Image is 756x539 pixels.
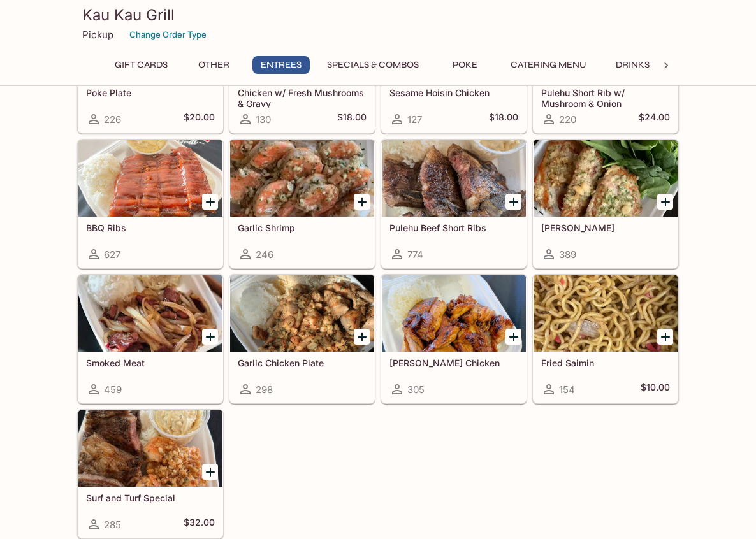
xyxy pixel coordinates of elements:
div: Pulehu Beef Short Ribs [382,140,526,217]
button: Drinks [604,56,661,74]
h5: Garlic Shrimp [238,222,367,233]
a: Smoked Meat459 [78,275,223,403]
div: Surf and Turf Special [78,410,222,487]
div: Garlic Ahi [534,140,678,217]
h5: Pulehu Beef Short Ribs [389,222,518,233]
button: Add Smoked Meat [202,329,218,345]
span: 130 [256,113,271,126]
h5: [PERSON_NAME] [541,222,670,233]
button: Catering Menu [504,56,593,74]
button: Add Garlic Chicken Plate [354,329,370,345]
h5: Smoked Meat [86,357,215,368]
h5: Sesame Hoisin Chicken [389,87,518,98]
span: 127 [407,113,422,126]
h5: Surf and Turf Special [86,492,215,503]
h5: Pulehu Short Rib w/ Mushroom & Onion [541,87,670,108]
div: Garlic Chicken Plate [230,275,374,352]
span: 389 [559,248,576,261]
div: Smoked Meat [78,275,222,352]
h5: Chicken w/ Fresh Mushrooms & Gravy [238,87,367,108]
h5: Garlic Chicken Plate [238,357,367,368]
button: Add Pulehu Beef Short Ribs [505,194,521,210]
span: 774 [407,248,423,261]
button: Add Teri Chicken [505,329,521,345]
button: Add Garlic Ahi [657,194,673,210]
p: Pickup [82,29,113,41]
h5: BBQ Ribs [86,222,215,233]
span: 154 [559,384,575,396]
button: Change Order Type [124,25,212,45]
span: 226 [104,113,121,126]
button: Poke [436,56,493,74]
h5: $24.00 [639,111,670,127]
a: Garlic Chicken Plate298 [229,275,375,403]
button: Other [185,56,242,74]
a: Pulehu Beef Short Ribs774 [381,140,527,268]
div: Fried Saimin [534,275,678,352]
h5: $18.00 [337,111,367,127]
button: Specials & Combos [320,56,426,74]
a: [PERSON_NAME] Chicken305 [381,275,527,403]
h5: Poke Plate [86,87,215,98]
button: Entrees [252,56,310,74]
h5: $32.00 [184,517,215,532]
span: 459 [104,384,122,396]
span: 285 [104,519,121,531]
div: Garlic Shrimp [230,140,374,217]
span: 627 [104,248,120,261]
h3: Kau Kau Grill [82,5,674,25]
span: 305 [407,384,425,396]
button: Add Fried Saimin [657,329,673,345]
a: Surf and Turf Special285$32.00 [78,410,223,538]
h5: Fried Saimin [541,357,670,368]
button: Add Surf and Turf Special [202,464,218,480]
div: BBQ Ribs [78,140,222,217]
h5: [PERSON_NAME] Chicken [389,357,518,368]
a: Fried Saimin154$10.00 [533,275,678,403]
button: Add Garlic Shrimp [354,194,370,210]
span: 246 [256,248,273,261]
h5: $20.00 [184,111,215,127]
h5: $10.00 [641,382,670,397]
button: Gift Cards [108,56,175,74]
button: Add BBQ Ribs [202,194,218,210]
span: 298 [256,384,273,396]
span: 220 [559,113,576,126]
h5: $18.00 [489,111,518,127]
a: Garlic Shrimp246 [229,140,375,268]
div: Teri Chicken [382,275,526,352]
a: [PERSON_NAME]389 [533,140,678,268]
a: BBQ Ribs627 [78,140,223,268]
